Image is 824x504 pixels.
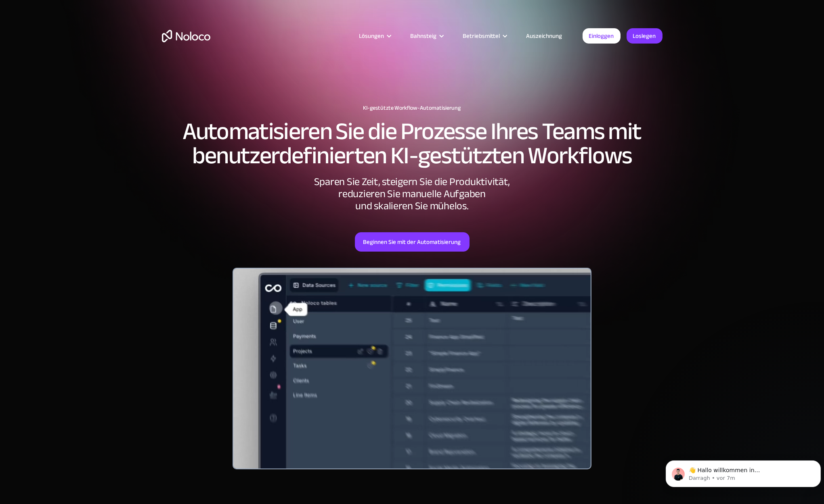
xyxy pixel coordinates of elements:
h2: Automatisieren Sie die Prozesse Ihres Teams mit benutzerdefinierten KI-gestützten Workflows [162,119,663,168]
div: Bahnsteig [400,31,453,41]
a: Auszeichnung [516,31,572,41]
a: Einloggen [583,28,621,44]
div: Lösungen [349,31,400,41]
iframe: Intercom notifications message [663,444,824,500]
div: Sparen Sie Zeit, steigern Sie die Produktivität, reduzieren Sie manuelle Aufgaben und skalieren S... [291,176,533,212]
a: Loslegen [627,28,663,44]
div: Lösungen [359,31,384,41]
div: Bahnsteig [411,31,437,41]
div: Betriebsmittel [463,31,500,41]
div: Betriebsmittel [453,31,516,41]
a: Heim [162,30,210,42]
a: Beginnen Sie mit der Automatisierung [355,232,470,252]
h1: KI-gestützte Workflow-Automatisierung [162,105,663,111]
